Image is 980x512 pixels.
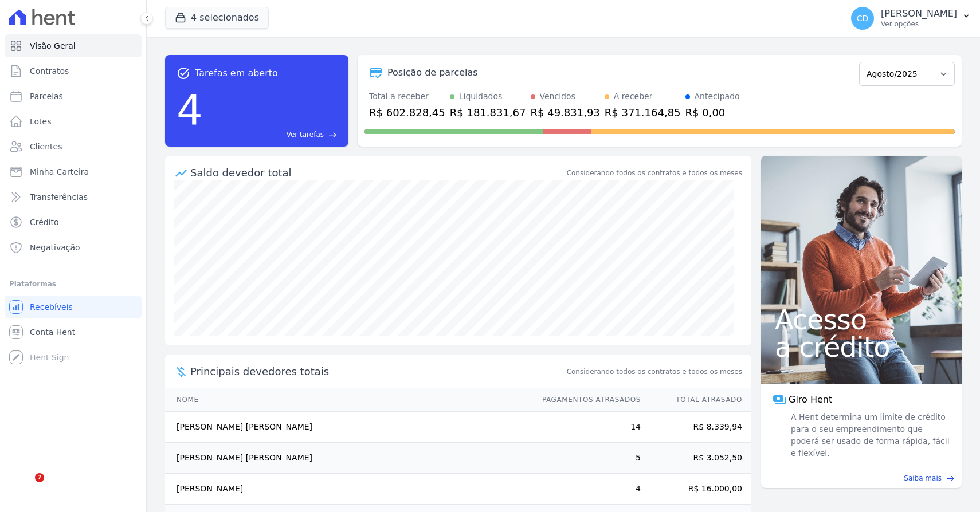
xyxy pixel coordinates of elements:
[857,14,869,22] span: CD
[768,473,955,483] a: Saiba mais east
[641,388,751,412] th: Total Atrasado
[190,364,565,379] span: Principais devedores totais
[614,90,653,103] div: A receber
[369,90,445,103] div: Total a receber
[11,473,39,501] iframe: Intercom live chat
[695,90,740,103] div: Antecipado
[30,40,76,52] span: Visão Geral
[842,2,980,34] button: CD [PERSON_NAME] Ver opções
[5,296,142,318] a: Recebíveis
[30,242,80,253] span: Negativação
[190,165,565,180] div: Saldo devedor total
[387,66,478,80] div: Posição de parcelas
[531,105,600,120] div: R$ 49.831,93
[207,129,337,140] a: Ver tarefas east
[30,326,75,338] span: Conta Hent
[5,186,142,208] a: Transferências
[789,393,832,407] span: Giro Hent
[195,66,278,80] span: Tarefas em aberto
[946,474,955,483] span: east
[775,333,948,361] span: a crédito
[5,85,142,108] a: Parcelas
[328,131,337,139] span: east
[531,474,641,505] td: 4
[165,388,531,412] th: Nome
[5,110,142,133] a: Lotes
[605,105,681,120] div: R$ 371.164,85
[30,116,52,127] span: Lotes
[165,7,269,29] button: 4 selecionados
[165,412,531,443] td: [PERSON_NAME] [PERSON_NAME]
[177,80,203,140] div: 4
[165,443,531,474] td: [PERSON_NAME] [PERSON_NAME]
[641,412,751,443] td: R$ 8.339,94
[30,301,73,313] span: Recebíveis
[5,60,142,82] a: Contratos
[540,90,575,103] div: Vencidos
[567,168,742,178] div: Considerando todos os contratos e todos os meses
[35,473,44,482] span: 7
[5,211,142,234] a: Crédito
[881,19,957,29] p: Ver opções
[459,90,503,103] div: Liquidados
[30,65,69,77] span: Contratos
[30,191,88,203] span: Transferências
[30,216,59,228] span: Crédito
[789,411,950,459] span: A Hent determina um limite de crédito para o seu empreendimento que poderá ser usado de forma ráp...
[881,8,957,19] p: [PERSON_NAME]
[165,474,531,505] td: [PERSON_NAME]
[641,443,751,474] td: R$ 3.052,50
[287,129,324,140] span: Ver tarefas
[177,66,190,80] span: task_alt
[30,166,89,178] span: Minha Carteira
[5,236,142,259] a: Negativação
[567,367,742,377] span: Considerando todos os contratos e todos os meses
[531,388,641,412] th: Pagamentos Atrasados
[5,160,142,183] a: Minha Carteira
[369,105,445,120] div: R$ 602.828,45
[30,90,63,102] span: Parcelas
[641,474,751,505] td: R$ 16.000,00
[904,473,942,483] span: Saiba mais
[775,306,948,333] span: Acesso
[685,105,740,120] div: R$ 0,00
[531,443,641,474] td: 5
[9,277,137,291] div: Plataformas
[5,135,142,158] a: Clientes
[450,105,526,120] div: R$ 181.831,67
[5,34,142,57] a: Visão Geral
[30,141,62,152] span: Clientes
[5,321,142,344] a: Conta Hent
[531,412,641,443] td: 14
